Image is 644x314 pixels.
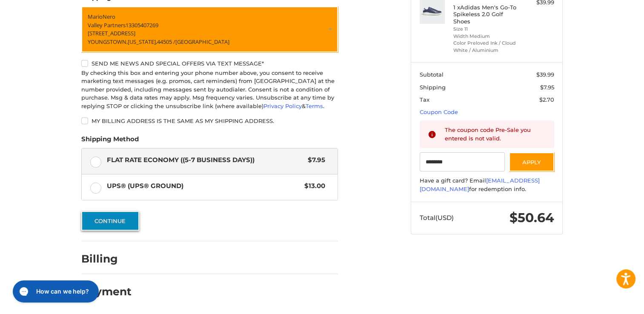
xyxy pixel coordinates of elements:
span: $7.95 [303,155,325,165]
div: Have a gift card? Email for redemption info. [420,177,554,193]
label: My billing address is the same as my shipping address. [81,117,338,124]
iframe: Gorgias live chat messenger [9,277,101,305]
label: Send me news and special offers via text message* [81,60,338,67]
span: $2.70 [539,96,554,103]
span: Nero [103,13,115,20]
span: $7.95 [540,84,554,91]
iframe: Google Customer Reviews [574,291,644,314]
li: Width Medium [453,33,518,40]
span: 13305407269 [126,21,158,29]
span: $39.99 [536,71,554,78]
button: Continue [81,211,139,231]
li: Color Preloved Ink / Cloud White / Aluminium [453,40,518,54]
span: $13.00 [300,181,325,191]
span: Subtotal [420,71,444,78]
a: Privacy Policy [263,103,302,109]
h4: 1 x Adidas Men's Go-To Spikeless 2.0 Golf Shoes [453,4,518,25]
span: [STREET_ADDRESS] [88,29,135,37]
a: [EMAIL_ADDRESS][DOMAIN_NAME] [420,177,540,192]
span: 44505 / [157,38,175,46]
span: [US_STATE], [128,38,157,46]
div: By checking this box and entering your phone number above, you consent to receive marketing text ... [81,69,338,111]
span: UPS® (UPS® Ground) [107,181,301,191]
input: Gift Certificate or Coupon Code [420,152,505,171]
span: Total (USD) [420,214,454,222]
span: $50.64 [509,210,554,226]
span: Shipping [420,84,446,91]
span: Tax [420,96,429,103]
span: YOUNGSTOWN, [88,38,128,46]
span: Valley Partners [88,21,126,29]
a: Enter or select a different address [81,6,338,52]
span: [GEOGRAPHIC_DATA] [175,38,229,46]
button: Apply [509,152,554,171]
h2: Billing [81,252,131,265]
a: Coupon Code [420,108,458,115]
div: The coupon code Pre-Sale you entered is not valid. [445,126,546,143]
span: Mario [88,13,103,20]
h2: Payment [81,285,132,298]
span: Flat Rate Economy ((5-7 Business Days)) [107,155,304,165]
li: Size 11 [453,26,518,33]
a: Terms [306,103,323,109]
legend: Shipping Method [81,134,139,148]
